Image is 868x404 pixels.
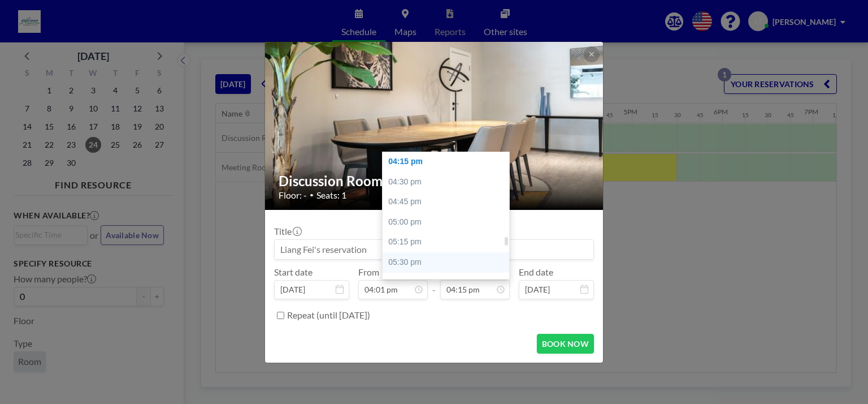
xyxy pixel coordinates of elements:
div: 04:15 pm [383,152,515,172]
div: 05:30 pm [383,252,515,273]
label: Title [274,226,301,237]
span: • [310,191,314,199]
label: End date [519,267,553,278]
label: Repeat (until [DATE]) [287,310,370,321]
span: Floor: - [279,190,307,201]
h2: Discussion Room [279,173,591,190]
span: - [432,270,436,295]
div: 05:15 pm [383,232,515,252]
div: 05:00 pm [383,212,515,233]
label: From [358,267,379,278]
label: Start date [274,267,313,278]
img: 537.jpg [265,12,604,239]
input: Liang Fei's reservation [275,240,593,259]
div: 04:45 pm [383,192,515,212]
div: 04:30 pm [383,172,515,192]
button: BOOK NOW [537,334,594,354]
span: Seats: 1 [316,190,346,201]
div: 05:45 pm [383,273,515,293]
